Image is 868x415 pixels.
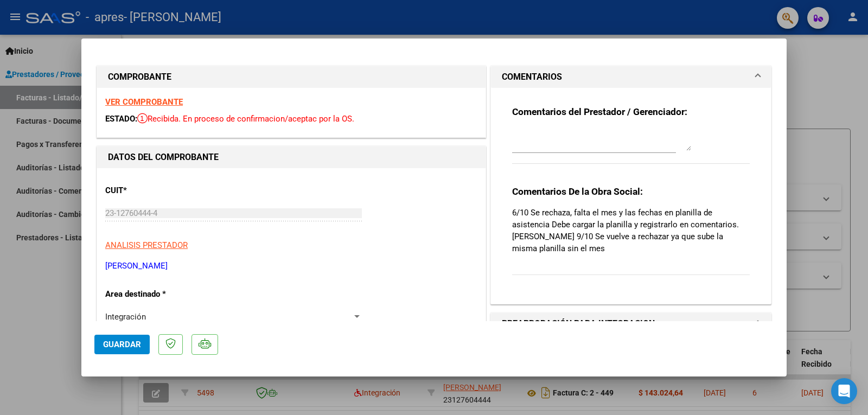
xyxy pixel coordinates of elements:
div: Open Intercom Messenger [831,378,857,404]
span: Recibida. En proceso de confirmacion/aceptac por la OS. [137,114,354,124]
span: ESTADO: [105,114,137,124]
div: COMENTARIOS [491,88,771,304]
button: Guardar [94,335,150,354]
h1: COMENTARIOS [502,71,562,84]
p: [PERSON_NAME] [105,260,477,272]
mat-expansion-panel-header: PREAPROBACIÓN PARA INTEGRACION [491,313,771,335]
strong: Comentarios del Prestador / Gerenciador: [512,106,687,117]
span: Guardar [103,340,141,349]
strong: DATOS DEL COMPROBANTE [108,152,219,162]
span: Integración [105,312,146,322]
strong: Comentarios De la Obra Social: [512,186,643,197]
a: VER COMPROBANTE [105,97,183,107]
strong: COMPROBANTE [108,72,171,82]
mat-expansion-panel-header: COMENTARIOS [491,66,771,88]
p: 6/10 Se rechaza, falta el mes y las fechas en planilla de asistencia Debe cargar la planilla y re... [512,207,750,254]
p: CUIT [105,184,217,197]
p: Area destinado * [105,288,217,301]
h1: PREAPROBACIÓN PARA INTEGRACION [502,317,655,330]
span: ANALISIS PRESTADOR [105,240,188,250]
